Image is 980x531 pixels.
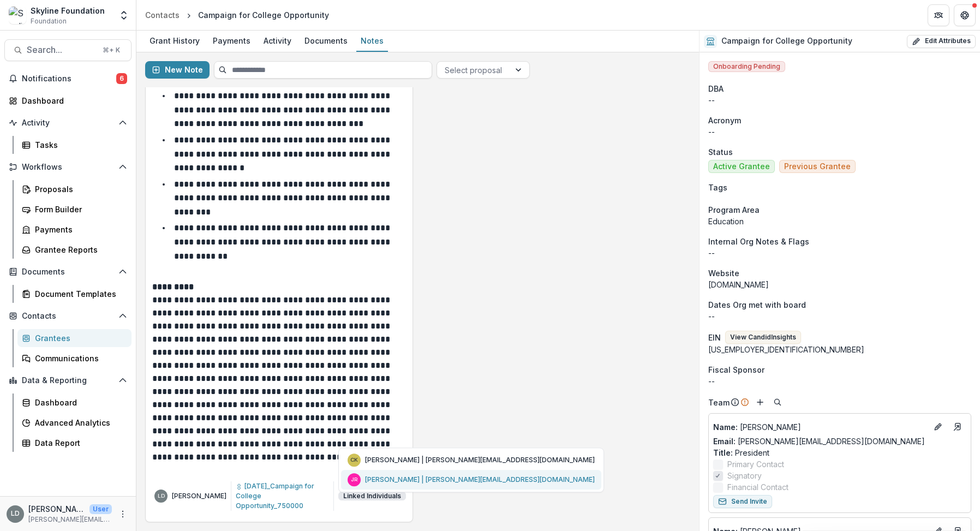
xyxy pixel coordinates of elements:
a: Grant History [145,31,204,52]
a: Go to contact [949,418,966,435]
div: Lisa Dinh [158,493,165,499]
span: Documents [22,267,114,277]
p: Team [708,397,730,408]
div: ⌘ + K [100,44,122,56]
p: [PERSON_NAME] | [PERSON_NAME][EMAIL_ADDRESS][DOMAIN_NAME] [365,455,595,465]
button: New Note [145,61,210,79]
button: Partners [928,4,949,26]
a: Activity [259,31,296,52]
div: Data Report [35,437,123,449]
div: [US_EMPLOYER_IDENTIFICATION_NUMBER] [708,344,971,355]
span: Data & Reporting [22,376,114,385]
p: -- [708,311,971,322]
div: Notes [356,33,388,49]
p: President [713,447,966,458]
button: Search [771,396,784,409]
a: Notes [356,31,388,52]
h2: Campaign for College Opportunity [721,37,852,46]
div: Cheryl Klein [350,458,358,463]
div: Contacts [145,9,180,21]
a: [DOMAIN_NAME] [708,280,769,289]
button: View attached users [338,492,406,500]
div: Skyline Foundation [31,5,105,16]
a: Grantees [17,329,132,347]
span: Foundation [31,16,67,26]
a: Proposals [17,180,132,198]
button: Open Documents [4,263,132,281]
span: Title : [713,448,733,457]
a: Dashboard [17,393,132,411]
div: Lisa Dinh [11,510,20,517]
span: Notifications [22,74,116,83]
button: More [116,508,129,521]
a: Communications [17,349,132,367]
span: Onboarding Pending [708,61,785,72]
button: Get Help [954,4,976,26]
a: Payments [208,31,255,52]
p: -- [708,126,971,138]
div: Proposals [35,183,123,195]
nav: breadcrumb [141,7,333,23]
div: Campaign for College Opportunity [198,9,329,21]
div: Form Builder [35,204,123,215]
div: Document Templates [35,288,123,300]
a: [DATE]_Campaign for College Opportunity_750000 [236,481,329,511]
span: Active Grantee [713,162,770,171]
span: Previous Grantee [784,162,851,171]
button: Notifications6 [4,70,132,87]
span: Activity [22,118,114,128]
div: Grantees [35,332,123,344]
a: Payments [17,220,132,238]
p: [PERSON_NAME] | [PERSON_NAME][EMAIL_ADDRESS][DOMAIN_NAME] [365,475,595,485]
div: Payments [35,224,123,235]
p: [PERSON_NAME][EMAIL_ADDRESS][DOMAIN_NAME] [28,515,112,524]
a: Documents [300,31,352,52]
img: Skyline Foundation [9,7,26,24]
p: EIN [708,332,721,343]
button: Send Invite [713,495,772,508]
a: Contacts [141,7,184,23]
span: Dates Org met with board [708,299,806,311]
p: [PERSON_NAME] [713,421,927,433]
p: [PERSON_NAME] [28,503,85,515]
div: -- [708,94,971,106]
span: [DATE]_Campaign for College Opportunity_750000 [236,482,314,510]
a: Grantee Reports [17,241,132,259]
span: Fiscal Sponsor [708,364,764,375]
button: Search... [4,39,132,61]
span: Name : [713,422,738,432]
a: Dashboard [4,92,132,110]
span: Search... [27,45,96,55]
button: Open Workflows [4,158,132,176]
div: Grantee Reports [35,244,123,255]
p: -- [708,247,971,259]
a: Name: [PERSON_NAME] [713,421,927,433]
a: Advanced Analytics [17,414,132,432]
span: Internal Org Notes & Flags [708,236,809,247]
button: Open entity switcher [116,4,132,26]
div: Advanced Analytics [35,417,123,428]
div: Documents [300,33,352,49]
a: Tasks [17,136,132,154]
span: Website [708,267,739,279]
a: Email: [PERSON_NAME][EMAIL_ADDRESS][DOMAIN_NAME] [713,435,925,447]
button: Open Contacts [4,307,132,325]
div: Payments [208,33,255,49]
p: Education [708,216,971,227]
a: Form Builder [17,200,132,218]
a: Data Report [17,434,132,452]
div: Tasks [35,139,123,151]
p: User [89,504,112,514]
span: Contacts [22,312,114,321]
div: Grant History [145,33,204,49]
span: Signatory [727,470,762,481]
span: Acronym [708,115,741,126]
button: Add [754,396,767,409]
a: Document Templates [17,285,132,303]
div: Activity [259,33,296,49]
p: [PERSON_NAME] [172,491,226,501]
span: 6 [116,73,127,84]
div: Dashboard [22,95,123,106]
span: Email: [713,437,736,446]
span: Workflows [22,163,114,172]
